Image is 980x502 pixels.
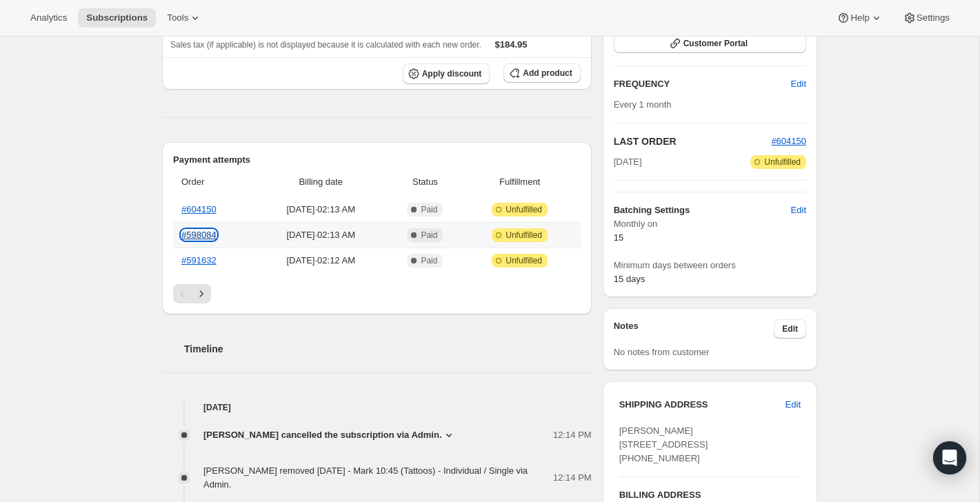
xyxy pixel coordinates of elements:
[619,425,708,463] span: [PERSON_NAME] [STREET_ADDRESS] [PHONE_NUMBER]
[506,230,542,241] span: Unfulfilled
[683,38,748,49] span: Customer Portal
[614,232,623,243] span: 15
[421,255,437,266] span: Paid
[619,398,786,412] h3: SHIPPING ADDRESS
[506,255,542,266] span: Unfulfilled
[523,68,572,79] span: Add product
[614,347,710,357] span: No notes from customer
[553,471,592,485] span: 12:14 PM
[614,217,806,231] span: Monthly on
[203,428,456,442] button: [PERSON_NAME] cancelled the subscription via Admin.
[786,398,801,412] span: Edit
[259,175,383,189] span: Billing date
[614,203,791,217] h6: Batching Settings
[495,39,528,50] span: $184.95
[614,99,672,110] span: Every 1 month
[159,8,210,28] button: Tools
[181,204,217,214] a: #604150
[894,8,958,28] button: Settings
[503,63,580,83] button: Add product
[771,134,806,148] button: #604150
[421,230,437,241] span: Paid
[614,259,806,272] span: Minimum days between orders
[181,255,217,265] a: #591632
[259,254,383,268] span: [DATE] · 02:12 AM
[86,12,148,23] span: Subscriptions
[828,8,891,28] button: Help
[614,155,642,169] span: [DATE]
[468,175,572,189] span: Fulfillment
[78,8,156,28] button: Subscriptions
[403,63,490,84] button: Apply discount
[259,228,383,242] span: [DATE] · 02:13 AM
[614,274,646,284] span: 15 days
[553,428,592,442] span: 12:14 PM
[933,441,966,474] div: Open Intercom Messenger
[917,12,950,23] span: Settings
[764,157,801,168] span: Unfulfilled
[771,136,806,146] a: #604150
[783,199,814,221] button: Edit
[774,319,806,339] button: Edit
[506,204,542,215] span: Unfulfilled
[614,134,772,148] h2: LAST ORDER
[782,323,798,334] span: Edit
[30,12,67,23] span: Analytics
[422,68,482,79] span: Apply discount
[192,284,211,303] button: Next
[162,401,592,414] h4: [DATE]
[777,394,809,416] button: Edit
[22,8,75,28] button: Analytics
[850,12,869,23] span: Help
[391,175,459,189] span: Status
[184,342,592,356] h2: Timeline
[181,230,217,240] a: #598084
[170,40,481,50] span: Sales tax (if applicable) is not displayed because it is calculated with each new order.
[173,284,581,303] nav: Pagination
[614,34,806,53] button: Customer Portal
[783,73,814,95] button: Edit
[167,12,188,23] span: Tools
[791,203,806,217] span: Edit
[203,465,528,490] span: [PERSON_NAME] removed [DATE] - Mark 10:45 (Tattoos) - Individual / Single via Admin.
[791,77,806,91] span: Edit
[614,77,791,91] h2: FREQUENCY
[614,319,774,339] h3: Notes
[173,167,254,197] th: Order
[173,153,581,167] h2: Payment attempts
[421,204,437,215] span: Paid
[259,203,383,217] span: [DATE] · 02:13 AM
[203,428,442,442] span: [PERSON_NAME] cancelled the subscription via Admin.
[619,488,801,502] h3: BILLING ADDRESS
